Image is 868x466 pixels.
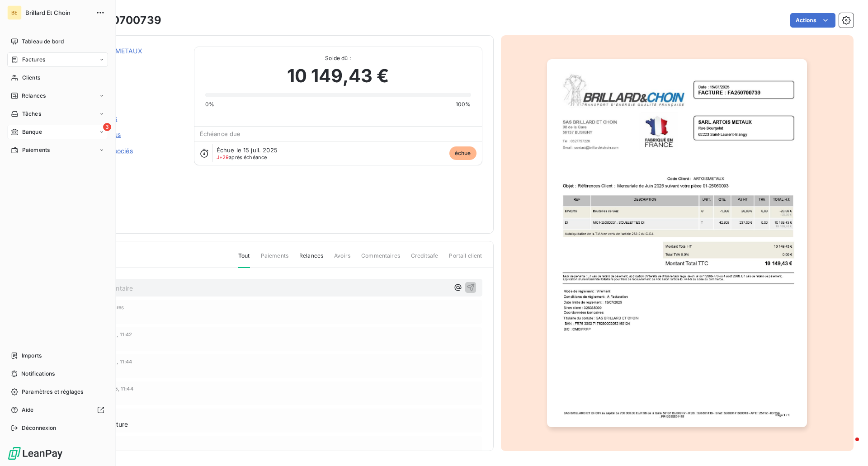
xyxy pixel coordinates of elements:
a: Factures [7,52,108,67]
span: après échéance [217,155,267,160]
a: Tâches [7,107,108,121]
h3: FA250700739 [85,12,161,28]
span: Notifications [21,370,55,378]
span: Factures [22,56,45,64]
a: Paramètres et réglages [7,385,108,399]
span: Échue le 15 juil. 2025 [217,146,278,154]
span: 0% [205,100,214,108]
a: Paiements [7,143,108,157]
a: Imports [7,348,108,363]
span: Clients [22,74,40,82]
span: Déconnexion [22,424,57,432]
img: invoice_thumbnail [547,59,807,427]
span: Relances [299,252,323,267]
span: Paiements [22,146,50,154]
a: Clients [7,71,108,85]
a: Aide [7,403,108,417]
iframe: Intercom live chat [837,435,859,457]
span: 10 149,43 € [287,62,389,89]
span: échue [449,146,476,160]
span: Solde dû : [205,54,471,62]
span: Aide [22,406,34,414]
span: Tâches [22,110,41,118]
div: BE [7,5,22,20]
span: Tableau de bord [22,38,64,46]
span: Paramètres et réglages [22,388,83,396]
span: Portail client [449,252,482,267]
a: Tableau de bord [7,34,108,49]
span: Banque [22,128,42,136]
span: Imports [22,352,42,360]
img: Logo LeanPay [7,446,63,461]
span: Paiements [261,252,288,267]
span: Creditsafe [411,252,439,267]
span: Commentaires [361,252,400,267]
a: Relances [7,89,108,103]
span: Brillard Et Choin [25,9,90,16]
a: 3Banque [7,125,108,139]
span: J+29 [217,154,229,160]
span: Relances [22,92,46,100]
span: Avoirs [334,252,350,267]
span: 100% [456,100,471,108]
span: Tout [238,252,250,268]
button: Actions [790,13,835,28]
span: Échéance due [200,130,241,137]
span: 3 [103,123,111,131]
